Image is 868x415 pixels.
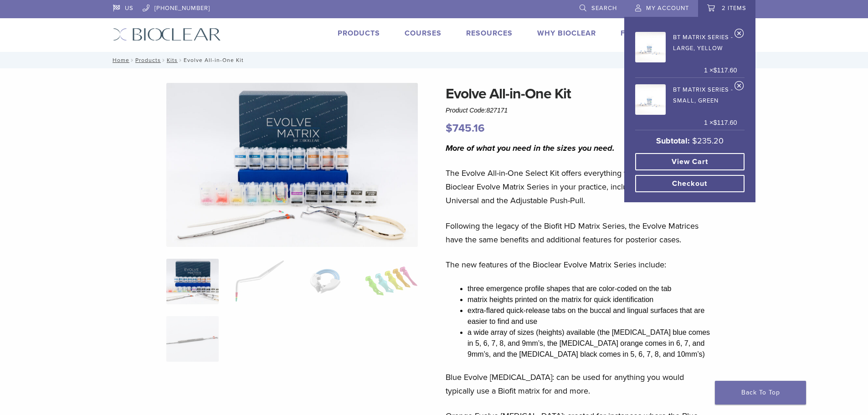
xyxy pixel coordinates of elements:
[446,166,714,207] p: The Evolve All-in-One Select Kit offers everything you need to start using Bioclear Evolve Matrix...
[446,219,714,246] p: Following the legacy of the Biofit HD Matrix Series, the Evolve Matrices have the same benefits a...
[722,5,746,12] span: 2 items
[166,316,219,362] img: Evolve All-in-One Kit - Image 5
[635,153,745,170] a: View cart
[446,83,714,105] h1: Evolve All-in-One Kit
[113,28,221,41] img: Bioclear
[656,136,690,146] strong: Subtotal:
[467,305,714,327] li: extra-flared quick-release tabs on the buccal and lingual surfaces that are easier to find and use
[467,283,714,294] li: three emergence profile shapes that are color-coded on the tab
[537,29,596,38] a: Why Bioclear
[166,259,219,304] img: IMG_0457-scaled-e1745362001290-300x300.jpg
[405,29,442,38] a: Courses
[646,5,689,12] span: My Account
[365,259,417,304] img: Evolve All-in-One Kit - Image 4
[446,258,714,272] p: The new features of the Bioclear Evolve Matrix Series include:
[734,81,744,94] a: Remove BT Matrix Series - Small, Green from cart
[635,29,737,62] a: BT Matrix Series - Large, Yellow
[232,259,285,304] img: Evolve All-in-One Kit - Image 2
[704,118,737,128] span: 1 ×
[487,107,508,114] span: 827171
[713,119,717,126] span: $
[635,84,666,115] img: BT Matrix Series - Small, Green
[110,57,129,63] a: Home
[635,82,737,115] a: BT Matrix Series - Small, Green
[591,5,617,12] span: Search
[692,136,697,146] span: $
[467,327,714,360] li: a wide array of sizes (heights) available (the [MEDICAL_DATA] blue comes in 5, 6, 7, 8, and 9mm’s...
[467,294,714,305] li: matrix heights printed on the matrix for quick identification
[166,83,418,247] img: IMG_0457
[338,29,380,38] a: Products
[129,58,135,62] span: /
[106,52,762,68] nav: Evolve All-in-One Kit
[446,122,452,135] span: $
[161,58,167,62] span: /
[704,66,737,76] span: 1 ×
[713,67,737,74] bdi: 117.60
[167,57,178,63] a: Kits
[299,259,351,304] img: Evolve All-in-One Kit - Image 3
[135,57,161,63] a: Products
[178,58,184,62] span: /
[466,29,513,38] a: Resources
[621,29,681,38] a: Find A Doctor
[713,67,717,74] span: $
[446,122,485,135] bdi: 745.16
[446,107,508,114] span: Product Code:
[446,370,714,398] p: Blue Evolve [MEDICAL_DATA]: can be used for anything you would typically use a Biofit matrix for ...
[635,175,745,192] a: Checkout
[715,381,806,405] a: Back To Top
[446,143,615,153] i: More of what you need in the sizes you need.
[635,32,666,62] img: BT Matrix Series - Large, Yellow
[692,136,724,146] bdi: 235.20
[713,119,737,126] bdi: 117.60
[734,28,744,42] a: Remove BT Matrix Series - Large, Yellow from cart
